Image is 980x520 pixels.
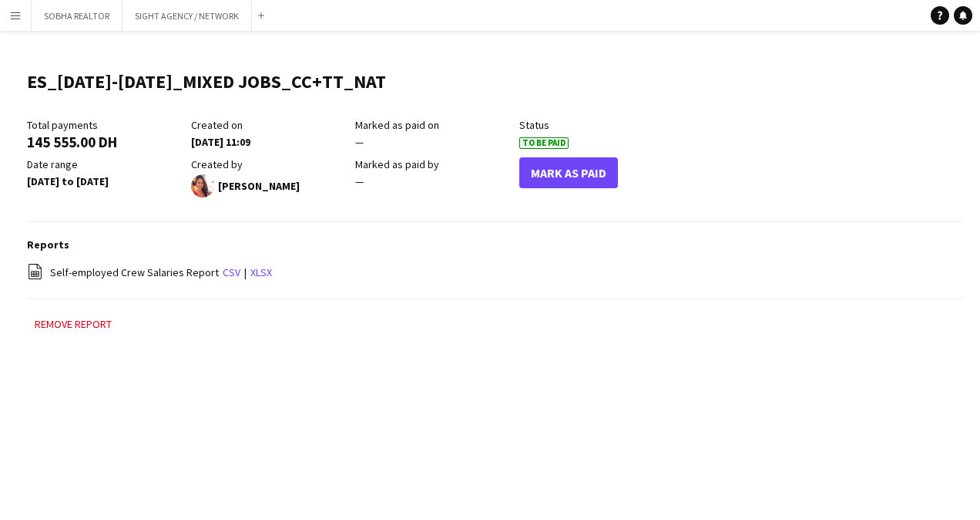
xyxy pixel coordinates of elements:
[27,157,183,171] div: Date range
[355,157,512,171] div: Marked as paid by
[27,118,183,132] div: Total payments
[191,135,347,149] div: [DATE] 11:09
[355,118,512,132] div: Marked as paid on
[519,118,676,132] div: Status
[27,238,965,252] h3: Reports
[191,157,347,171] div: Created by
[519,137,569,149] span: To Be Paid
[355,174,364,188] span: —
[27,263,965,282] div: |
[191,118,347,132] div: Created on
[123,1,252,31] button: SIGHT AGENCY / NETWORK
[27,135,183,149] div: 145 555.00 DH
[223,265,240,279] a: csv
[191,174,347,198] div: [PERSON_NAME]
[355,135,364,149] span: —
[27,174,183,188] div: [DATE] to [DATE]
[250,265,272,279] a: xlsx
[50,265,219,279] span: Self-employed Crew Salaries Report
[519,157,618,188] button: Mark As Paid
[32,1,123,31] button: SOBHA REALTOR
[27,315,119,333] button: Remove report
[27,70,386,93] h1: ES_[DATE]-[DATE]_MIXED JOBS_CC+TT_NAT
